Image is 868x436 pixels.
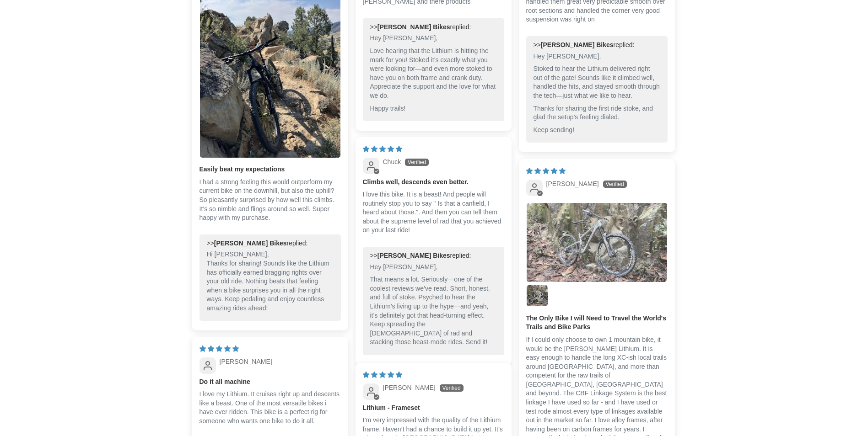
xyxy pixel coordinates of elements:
[527,203,667,282] img: User picture
[199,345,239,352] span: 5 star review
[377,23,450,31] b: [PERSON_NAME] Bikes
[214,239,287,247] b: [PERSON_NAME] Bikes
[526,314,668,332] b: The Only Bike I will Need to Travel the World's Trails and Bike Parks
[370,275,497,347] p: That means a lot. Seriously—one of the coolest reviews we’ve read. Short, honest, and full of sto...
[363,190,504,235] p: I love this bike. It is a beast! And people will routinely stop you to say " Is that a canfield, ...
[370,34,497,43] p: Hey [PERSON_NAME],
[526,285,548,307] a: Link to user picture 2
[363,404,504,413] b: Lithium - Frameset
[370,47,497,101] p: Love hearing that the Lithium is hitting the mark for you! Stoked it’s exactly what you were look...
[199,378,341,387] b: Do it all machine
[546,180,599,187] span: [PERSON_NAME]
[526,202,668,282] a: Link to user picture 1
[534,52,660,61] p: Hey [PERSON_NAME],
[527,285,548,306] img: User picture
[383,384,436,391] span: [PERSON_NAME]
[363,371,402,378] span: 5 star review
[541,41,614,48] b: [PERSON_NAME] Bikes
[220,358,272,365] span: [PERSON_NAME]
[199,390,341,425] p: I love my Lithium. It cruises right up and descents like a beast. One of the most versatile bikes...
[370,104,497,113] p: Happy trails!
[534,126,660,135] p: Keep sending!
[207,239,334,248] div: >> replied:
[370,263,497,272] p: Hey [PERSON_NAME],
[370,251,497,261] div: >> replied:
[377,252,450,259] b: [PERSON_NAME] Bikes
[363,178,504,187] b: Climbs well, descends even better.
[207,250,334,313] p: Hi [PERSON_NAME], Thanks for sharing! Sounds like the Lithium has officially earned bragging righ...
[526,167,566,175] span: 5 star review
[534,104,660,122] p: Thanks for sharing the first ride stoke, and glad the setup’s feeling dialed.
[370,23,497,32] div: >> replied:
[199,165,341,174] b: Easily beat my expectations
[383,158,401,165] span: Chuck
[199,178,341,223] p: I had a strong feeling this would outperform my current bike on the downhill, but also the uphill...
[363,145,402,153] span: 5 star review
[534,64,660,100] p: Stoked to hear the Lithium delivered right out of the gate! Sounds like it climbed well, handled ...
[534,41,660,50] div: >> replied:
